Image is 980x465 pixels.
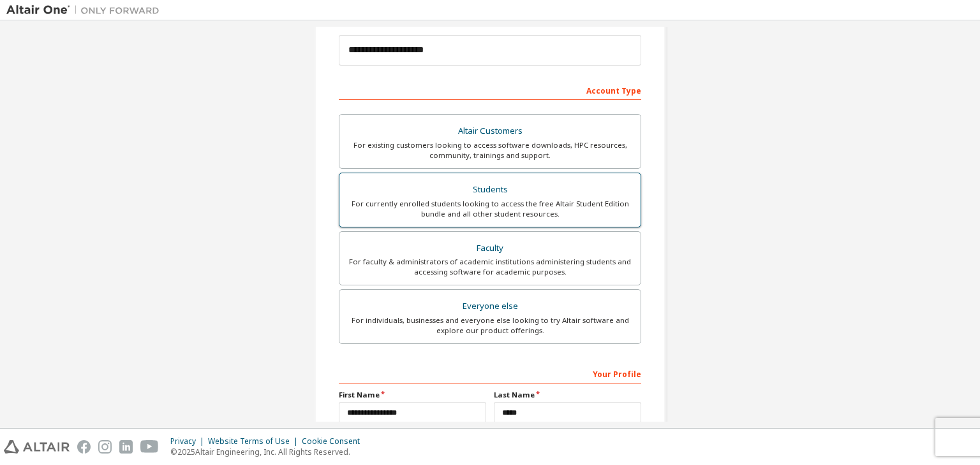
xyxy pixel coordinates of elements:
label: Last Name [494,390,641,400]
div: For faculty & administrators of academic institutions administering students and accessing softwa... [347,257,633,277]
div: Website Terms of Use [208,436,302,447]
img: facebook.svg [77,440,91,454]
div: For existing customers looking to access software downloads, HPC resources, community, trainings ... [347,140,633,161]
div: Account Type [339,80,641,100]
div: Altair Customers [347,122,633,140]
div: Your Profile [339,363,641,383]
div: Students [347,181,633,199]
img: instagram.svg [98,440,112,454]
img: youtube.svg [140,440,159,454]
label: First Name [339,390,486,400]
img: linkedin.svg [119,440,133,454]
div: Privacy [170,436,208,447]
img: altair_logo.svg [4,440,70,454]
div: Faculty [347,240,633,257]
p: © 2025 Altair Engineering, Inc. All Rights Reserved. [170,447,367,457]
div: Cookie Consent [302,436,367,447]
div: For individuals, businesses and everyone else looking to try Altair software and explore our prod... [347,315,633,336]
div: For currently enrolled students looking to access the free Altair Student Edition bundle and all ... [347,199,633,219]
img: Altair One [6,4,166,17]
div: Everyone else [347,297,633,315]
